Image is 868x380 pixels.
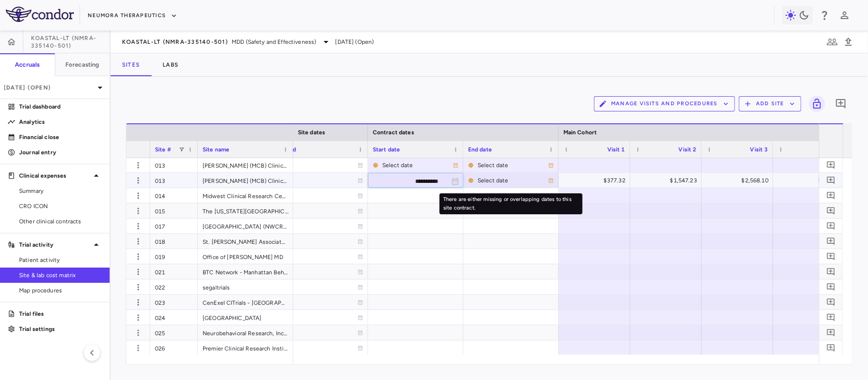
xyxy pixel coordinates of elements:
button: Labs [151,53,190,76]
div: Premier Clinical Research Institute [198,340,293,355]
span: Site dates [298,129,326,136]
svg: Add comment [827,282,836,291]
span: Map procedures [19,286,102,295]
div: Select date [382,158,453,173]
div: 017 [150,219,198,233]
button: Manage Visits and Procedures [594,96,735,111]
div: 023 [150,295,198,310]
p: Trial settings [19,325,102,333]
svg: Add comment [827,328,836,337]
div: 021 [150,264,198,279]
div: [GEOGRAPHIC_DATA] (NWCRC) [198,219,293,233]
h6: Accruals [15,60,40,69]
div: Select date [478,158,548,173]
button: Add comment [825,250,837,263]
span: Contract dates [373,129,414,136]
svg: Add comment [827,252,836,261]
div: $2,568.10 [710,173,768,188]
p: Clinical expenses [19,171,91,180]
p: Analytics [19,118,102,126]
span: Main Cohort [563,129,597,136]
button: Choose date, selected date is Sep 20, 2023 [449,176,461,187]
div: 014 [150,188,198,203]
div: [PERSON_NAME] (MCB) Clinical Research Centers [198,173,293,188]
span: KOASTAL-LT (NMRA-335140-501) [31,34,110,50]
span: There are either missing or overlapping dates to this site contract. [468,158,554,172]
svg: Add comment [827,176,836,185]
div: Neurobehavioral Research, Inc. [GEOGRAPHIC_DATA] [198,325,293,340]
span: There are either missing or overlapping dates to this site contract. [468,173,554,187]
span: Site # [155,146,171,153]
button: Add comment [825,159,837,171]
button: Add Site [739,96,801,111]
div: Select date [478,173,548,188]
div: 025 [150,325,198,340]
div: [GEOGRAPHIC_DATA] [198,310,293,325]
span: Site & lab cost matrix [19,271,102,280]
div: $1,547.23 [639,173,697,188]
div: $618.77 [782,173,840,188]
svg: Add comment [827,206,836,215]
span: CRO ICON [19,202,102,210]
div: Midwest Clinical Research Center, LLC [198,188,293,203]
button: Add comment [825,311,837,324]
span: Patient activity [19,256,102,264]
p: Journal entry [19,148,102,157]
div: [PERSON_NAME] (MCB) Clinical Research Centers [198,158,293,172]
svg: Add comment [827,298,836,307]
p: Financial close [19,133,102,141]
button: Add comment [825,220,837,232]
button: Neumora Therapeutics [88,8,177,23]
svg: Add comment [827,267,836,276]
span: [DATE] (Open) [336,38,374,46]
div: 024 [150,310,198,325]
p: Trial activity [19,240,91,249]
span: Start date [373,146,400,153]
p: Trial dashboard [19,102,102,111]
span: Lock grid [805,96,825,112]
div: 022 [150,280,198,294]
div: Office of [PERSON_NAME] MD [198,249,293,264]
span: Site name [203,146,229,153]
svg: Add comment [827,237,836,246]
button: Add comment [825,280,837,293]
div: BTC Network - Manhattan Behavioral Medicine [198,264,293,279]
span: Visit 2 [679,146,697,153]
h6: Forecasting [65,60,100,69]
div: 013 [150,158,198,172]
span: MDD (Safety and Effectiveness) [232,38,317,46]
svg: Add comment [827,160,836,170]
svg: Add comment [827,191,836,200]
div: $377.32 [567,173,625,188]
span: KOASTAL-LT (NMRA-335140-501) [122,38,228,46]
div: 026 [150,340,198,355]
svg: Add comment [827,313,836,322]
button: Add comment [825,326,837,339]
div: 015 [150,203,198,218]
p: Trial files [19,310,102,318]
button: Add comment [825,189,837,202]
button: Add comment [833,96,849,112]
div: There are either missing or overlapping dates to this site contract. [439,193,582,214]
div: The [US_STATE][GEOGRAPHIC_DATA] [198,203,293,218]
div: CenExel CITrials - [GEOGRAPHIC_DATA] [198,295,293,310]
svg: Add comment [827,221,836,230]
button: Add comment [825,341,837,354]
button: Add comment [825,296,837,309]
div: 013 [150,173,198,188]
button: Add comment [825,204,837,217]
button: Sites [111,53,151,76]
div: 019 [150,249,198,264]
span: Visit 3 [750,146,768,153]
button: Add comment [825,235,837,248]
div: St. [PERSON_NAME] Associates & Midwest Research Group [198,234,293,249]
span: End date [468,146,492,153]
span: There are either missing or overlapping dates to this site contract. [373,158,459,172]
button: Add comment [825,174,837,187]
img: logo-full-SnFGN8VE.png [6,7,74,22]
span: Summary [19,187,102,195]
div: 018 [150,234,198,249]
svg: Add comment [835,98,847,110]
button: Add comment [825,265,837,278]
p: [DATE] (Open) [4,83,94,92]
